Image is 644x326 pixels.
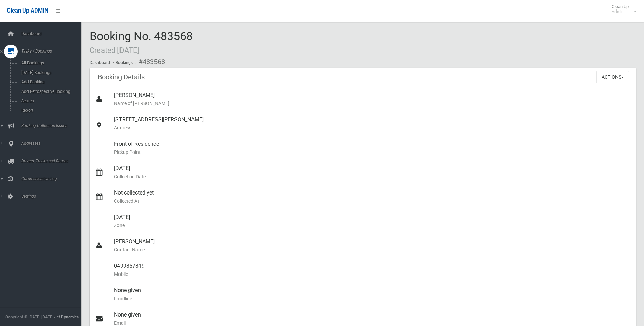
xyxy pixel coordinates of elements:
[90,60,110,65] a: Dashboard
[19,194,87,199] span: Settings
[19,123,87,128] span: Booking Collection Issues
[114,209,630,233] div: [DATE]
[114,185,630,209] div: Not collected yet
[114,282,630,307] div: None given
[114,233,630,258] div: [PERSON_NAME]
[114,160,630,185] div: [DATE]
[90,70,153,84] header: Booking Details
[134,56,165,68] li: #483568
[19,99,81,103] span: Search
[114,294,630,303] small: Landline
[608,4,636,14] span: Clean Up
[7,7,48,14] span: Clean Up ADMIN
[114,136,630,160] div: Front of Residence
[5,314,53,319] span: Copyright © [DATE]-[DATE]
[596,71,629,83] button: Actions
[612,9,629,14] small: Admin
[19,89,81,94] span: Add Retrospective Booking
[114,221,630,229] small: Zone
[19,61,81,65] span: All Bookings
[54,314,79,319] strong: Jet Dynamics
[19,176,87,181] span: Communication Log
[114,246,630,254] small: Contact Name
[19,80,81,84] span: Add Booking
[116,60,133,65] a: Bookings
[19,108,81,113] span: Report
[114,270,630,278] small: Mobile
[114,197,630,205] small: Collected At
[114,99,630,107] small: Name of [PERSON_NAME]
[114,258,630,282] div: 0499857819
[114,148,630,156] small: Pickup Point
[19,49,87,54] span: Tasks / Bookings
[19,159,87,163] span: Drivers, Trucks and Routes
[90,29,193,56] span: Booking No. 483568
[19,31,87,36] span: Dashboard
[114,172,630,181] small: Collection Date
[114,87,630,111] div: [PERSON_NAME]
[90,46,140,55] small: Created [DATE]
[114,124,630,132] small: Address
[19,70,81,75] span: [DATE] Bookings
[19,141,87,146] span: Addresses
[114,111,630,136] div: [STREET_ADDRESS][PERSON_NAME]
